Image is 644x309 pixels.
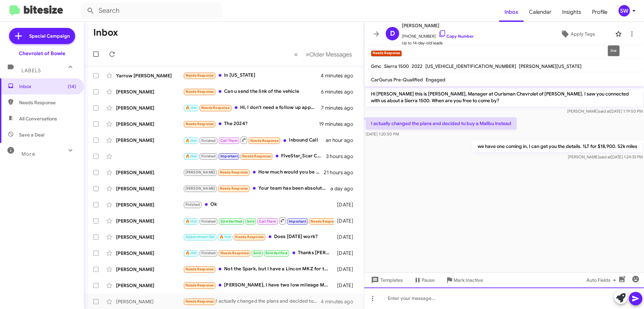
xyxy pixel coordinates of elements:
span: [PERSON_NAME] [185,186,215,191]
span: Finished [201,139,216,143]
span: [PERSON_NAME][US_STATE] [519,63,582,69]
span: Needs Response [201,106,230,110]
span: 🔥 Hot [185,139,197,143]
span: Sold [253,251,261,255]
span: « [294,50,298,59]
div: [DATE] [334,250,359,257]
span: Gmc [371,63,381,69]
a: Insights [557,2,587,22]
p: Hi [PERSON_NAME] this is [PERSON_NAME], Manager at Ourisman Chevrolet of [PERSON_NAME]. I saw you... [366,88,643,107]
span: Needs Response [185,89,214,94]
div: a day ago [330,185,359,192]
div: [PERSON_NAME] [116,169,183,176]
span: said at [599,154,611,159]
input: Search [81,3,222,19]
span: Auto Fields [586,274,619,286]
div: Ok [183,201,334,208]
a: Special Campaign [9,28,75,44]
span: 2022 [412,63,423,69]
span: Needs Response [185,299,214,304]
div: 3 hours ago [326,153,359,160]
a: Inbox [499,2,524,22]
span: Inbox [19,83,76,90]
div: [PERSON_NAME] [116,105,183,111]
span: Up to 14-day-old leads [402,40,474,46]
div: [PERSON_NAME] [116,201,183,208]
div: [DATE] [334,201,359,208]
button: Previous [290,47,302,61]
p: I actually changed the plans and decided to buy a Malibu instead [366,117,517,129]
span: Labels [21,68,41,74]
span: said at [598,109,610,114]
div: 6 minutes ago [321,88,359,95]
span: Needs Response [250,139,279,143]
div: I actually changed the plans and decided to buy a Malibu instead [183,298,321,305]
span: [PHONE_NUMBER] [402,30,474,40]
div: Thanks [PERSON_NAME]. My service advisor was [PERSON_NAME]. Could you please relay the message to... [183,249,334,257]
span: [DATE] 1:20:50 PM [366,131,399,137]
span: Sold Verified [265,251,287,255]
h1: Inbox [93,27,118,38]
div: SW [619,5,630,16]
span: Needs Response [185,73,214,78]
button: Next [302,47,356,61]
span: Needs Response [220,170,248,175]
span: Finished [201,251,216,255]
div: FiveStar_Scar Crn [DATE]-[DATE] $3.75 -1.75 Crn [DATE] $3.75 -1.75 Bns [DATE]-[DATE] $9.61 -4.75 ... [183,152,326,160]
span: Older Messages [309,51,352,58]
div: [PERSON_NAME] [116,185,183,192]
div: [DATE] [334,218,359,224]
span: CarGurus Pre-Qualified [371,77,423,83]
span: More [21,151,35,157]
div: Inbound Call [183,136,326,144]
span: [PERSON_NAME] [DATE] 1:24:33 PM [568,154,643,159]
div: [DATE] [334,266,359,273]
nav: Page navigation example [290,47,356,61]
span: Finished [201,219,216,224]
div: 21 hours ago [324,169,359,176]
span: 🔥 Hot [185,154,197,158]
span: Apply Tags [571,28,595,40]
span: Needs Response [185,267,214,271]
div: [PERSON_NAME] [183,217,334,225]
span: Important [220,154,238,158]
span: Sierra 1500 [384,63,409,69]
div: [PERSON_NAME], I have two low mileage Malibus'. However, as you know, GM stopped "cars" last Fall... [183,281,334,289]
span: Needs Response [235,235,264,239]
div: [DATE] [334,282,359,289]
span: [US_VEHICLE_IDENTIFICATION_NUMBER] [425,63,516,69]
span: Call Them [259,219,276,224]
span: Needs Response [242,154,271,158]
span: Call Them [220,139,238,143]
div: In [US_STATE] [183,72,321,79]
span: 🔥 Hot [185,106,197,110]
span: Appointment Set [185,235,215,239]
span: D [390,28,395,39]
span: Save a Deal [19,131,44,138]
span: Sold [247,219,255,224]
span: Needs Response [185,283,214,287]
div: Can u send the link of the vehicle [183,88,321,95]
div: 19 minutes ago [319,121,359,127]
span: Engaged [426,77,445,83]
span: Pause [422,274,435,286]
span: [PERSON_NAME] [402,22,474,30]
div: Yarrow [PERSON_NAME] [116,72,183,79]
div: [PERSON_NAME] [116,266,183,273]
span: Calendar [524,2,557,22]
div: Does [DATE] work? [183,233,334,241]
div: Star [608,45,620,56]
span: Needs Response [185,122,214,126]
span: Needs Response [19,99,76,106]
span: All Conversations [19,115,57,122]
span: 🔥 Hot [185,251,197,255]
div: 4 minutes ago [321,72,359,79]
span: Mark Inactive [453,274,483,286]
span: 🔥 Hot [185,219,197,224]
button: Templates [364,274,408,286]
div: an hour ago [326,137,359,144]
span: Finished [201,154,216,158]
div: [PERSON_NAME] [116,250,183,257]
small: Needs Response [371,50,402,56]
div: [PERSON_NAME] [116,234,183,240]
